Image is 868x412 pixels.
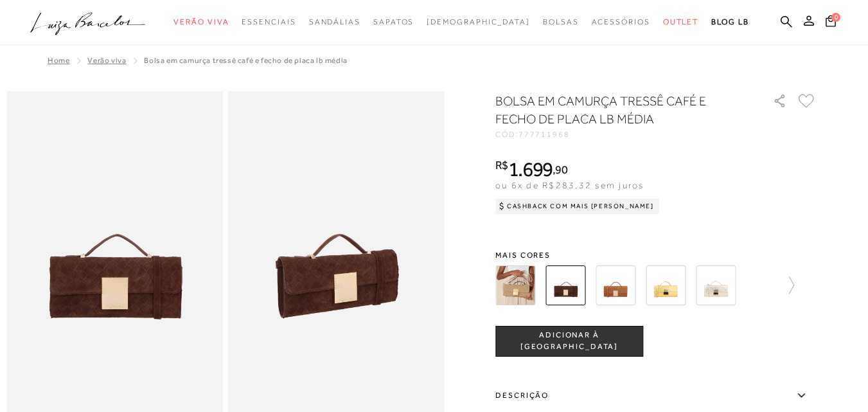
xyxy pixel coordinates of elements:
img: BOLSA EM COURO METALIZADO TRESSÊ DOURADO E FECHO DE PLACA LB MÉDIA [646,265,686,305]
span: Mais cores [495,251,817,259]
div: Cashback com Mais [PERSON_NAME] [495,199,659,214]
i: R$ [495,159,508,171]
a: Home [48,56,69,65]
span: Verão Viva [173,17,229,26]
a: categoryNavScreenReaderText [309,10,360,34]
a: categoryNavScreenReaderText [663,10,699,34]
img: BOLSA EM COURO METALIZADO TRESSÊ DOURADO E FECHO DE PLACA LB MÉDIA [696,265,736,305]
a: BLOG LB [711,10,748,34]
span: 90 [555,163,567,176]
span: BOLSA EM CAMURÇA TRESSÊ CAFÉ E FECHO DE PLACA LB MÉDIA [144,56,347,65]
img: BOLSA EM CAMURÇA TRESSÊ BEGE FENDI E FECHO DE PLACA LB MÉDIA [495,265,535,305]
a: categoryNavScreenReaderText [373,10,414,34]
span: Outlet [663,17,699,26]
img: BOLSA EM CAMURÇA TRESSÊ CAFÉ E FECHO DE PLACA LB MÉDIA [545,265,585,305]
a: noSubCategoriesText [427,10,530,34]
button: ADICIONAR À [GEOGRAPHIC_DATA] [495,326,643,357]
img: BOLSA EM CAMURÇA TRESSÊ CARAMELO E FECHO DE PLACA LB MÉDIA [596,265,635,305]
span: 777711968 [518,130,570,139]
span: 1.699 [508,157,553,181]
span: Essenciais [242,17,296,26]
span: [DEMOGRAPHIC_DATA] [427,17,530,26]
span: ou 6x de R$283,32 sem juros [495,180,644,190]
a: Verão Viva [87,56,126,65]
span: BLOG LB [711,17,748,26]
button: 0 [822,14,840,31]
a: categoryNavScreenReaderText [173,10,229,34]
i: , [553,164,567,175]
span: 0 [831,13,840,22]
a: categoryNavScreenReaderText [242,10,296,34]
span: Sandálias [309,17,360,26]
div: CÓD: [495,130,752,138]
a: categoryNavScreenReaderText [543,10,579,34]
span: Bolsas [543,17,579,26]
span: Sapatos [373,17,414,26]
a: categoryNavScreenReaderText [592,10,650,34]
span: Acessórios [592,17,650,26]
span: ADICIONAR À [GEOGRAPHIC_DATA] [496,330,642,352]
h1: BOLSA EM CAMURÇA TRESSÊ CAFÉ E FECHO DE PLACA LB MÉDIA [495,92,736,128]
